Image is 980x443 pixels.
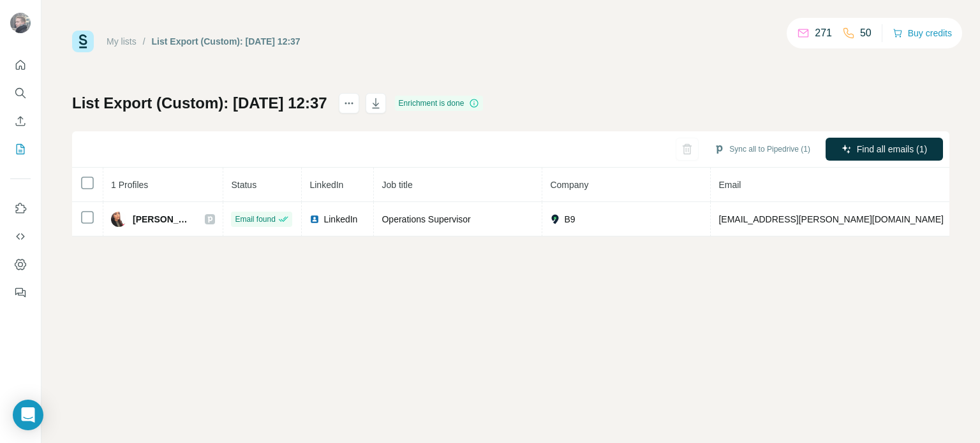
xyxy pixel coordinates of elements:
[152,35,301,48] div: List Export (Custom): [DATE] 12:37
[10,225,31,248] button: Use Surfe API
[10,54,31,76] button: Quick start
[72,93,327,113] h1: List Export (Custom): [DATE] 12:37
[893,24,952,42] button: Buy credits
[718,180,741,190] span: Email
[323,213,357,226] span: LinkedIn
[718,214,943,224] span: [EMAIL_ADDRESS][PERSON_NAME][DOMAIN_NAME]
[550,180,588,190] span: Company
[10,197,31,220] button: Use Surfe on LinkedIn
[111,212,126,227] img: Avatar
[550,214,560,224] img: company-logo
[826,138,943,161] button: Find all emails (1)
[143,35,145,48] li: /
[10,13,31,33] img: Avatar
[339,93,359,113] button: actions
[395,96,484,111] div: Enrichment is done
[10,281,31,304] button: Feedback
[10,138,31,161] button: My lists
[857,143,927,156] span: Find all emails (1)
[231,180,256,190] span: Status
[564,213,575,226] span: B9
[382,180,412,190] span: Job title
[309,180,343,190] span: LinkedIn
[860,25,872,41] p: 50
[382,214,470,224] span: Operations Supervisor
[235,214,275,225] span: Email found
[10,82,31,105] button: Search
[13,400,43,430] div: Open Intercom Messenger
[10,253,31,276] button: Dashboard
[72,31,94,52] img: Surfe Logo
[309,214,320,224] img: LinkedIn logo
[815,25,832,41] p: 271
[10,110,31,133] button: Enrich CSV
[133,213,192,226] span: [PERSON_NAME]
[111,180,148,190] span: 1 Profiles
[107,36,137,47] a: My lists
[705,140,819,159] button: Sync all to Pipedrive (1)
